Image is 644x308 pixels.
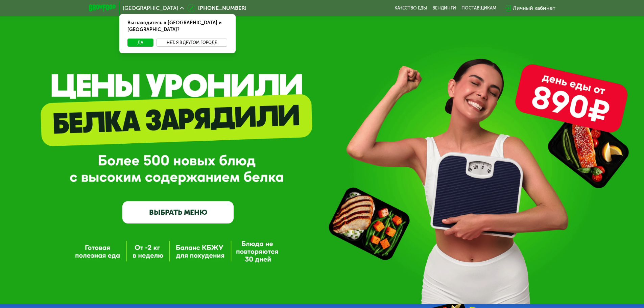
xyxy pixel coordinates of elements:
[461,5,496,11] div: поставщикам
[395,5,427,11] a: Качество еды
[187,4,246,12] a: [PHONE_NUMBER]
[513,4,555,12] div: Личный кабинет
[122,201,234,223] a: ВЫБРАТЬ МЕНЮ
[123,5,178,11] span: [GEOGRAPHIC_DATA]
[432,5,456,11] a: Вендинги
[119,14,236,39] div: Вы находитесь в [GEOGRAPHIC_DATA] и [GEOGRAPHIC_DATA]?
[127,39,153,47] button: Да
[156,39,228,47] button: Нет, я в другом городе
